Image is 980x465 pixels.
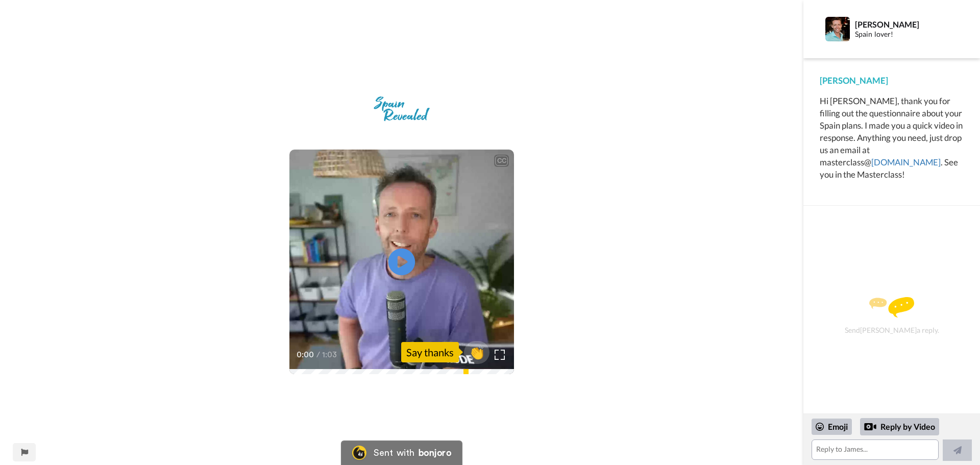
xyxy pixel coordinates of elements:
[855,19,963,29] div: [PERSON_NAME]
[341,440,462,465] a: Bonjoro LogoSent withbonjoro
[820,75,964,87] div: [PERSON_NAME]
[820,95,964,181] div: Hi [PERSON_NAME], thank you for filling out the questionnaire about your Spain plans. I made you ...
[322,349,340,361] span: 1:03
[864,421,876,433] div: Reply by Video
[825,17,850,41] img: Profile Image
[401,342,459,362] div: Say thanks
[419,448,451,457] div: bonjoro
[464,344,489,360] span: 👏
[869,297,914,317] img: message.svg
[812,419,852,435] div: Emoji
[817,224,966,408] div: Send [PERSON_NAME] a reply.
[860,418,939,435] div: Reply by Video
[464,341,489,364] button: 👏
[297,349,314,361] span: 0:00
[374,448,414,457] div: Sent with
[365,88,438,129] img: 06906c8b-eeae-4fc1-9b3e-93850d61b61a
[495,156,508,166] div: CC
[316,349,320,361] span: /
[352,446,366,460] img: Bonjoro Logo
[871,157,941,167] a: [DOMAIN_NAME]
[855,30,963,39] div: Spain lover!
[495,350,505,360] img: Full screen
